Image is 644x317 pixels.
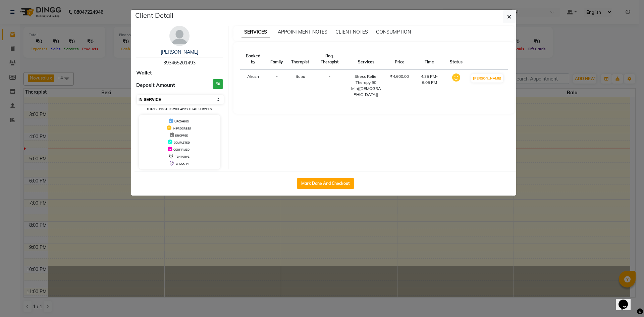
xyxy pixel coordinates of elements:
div: ₹4,600.00 [390,73,409,80]
span: TENTATIVE [175,155,190,158]
span: SERVICES [241,26,270,38]
span: COMPLETED [174,141,190,144]
div: Stress Relief Therapy 90 Min([DEMOGRAPHIC_DATA]) [350,73,382,98]
span: CONSUMPTION [376,29,411,35]
td: - [313,69,346,102]
td: - [266,69,287,102]
th: Status [446,49,467,69]
span: APPOINTMENT NOTES [278,29,327,35]
span: IN PROGRESS [173,127,191,130]
span: CLIENT NOTES [335,29,368,35]
th: Req. Therapist [313,49,346,69]
span: UPCOMING [174,120,189,123]
th: Price [386,49,413,69]
span: Wallet [136,69,152,77]
span: CONFIRMED [173,148,190,151]
th: Booked by [240,49,267,69]
span: Deposit Amount [136,82,175,89]
th: Services [346,49,386,69]
button: [PERSON_NAME] [471,74,503,83]
th: Family [266,49,287,69]
td: Akash [240,69,267,102]
h3: ₹0 [213,79,223,89]
th: Therapist [287,49,313,69]
iframe: chat widget [616,290,637,310]
span: CHECK-IN [176,162,189,165]
small: Change in status will apply to all services. [147,107,212,111]
a: [PERSON_NAME] [161,49,198,55]
span: Bubu [296,74,305,79]
img: avatar [169,26,190,46]
td: 4:35 PM-6:05 PM [413,69,446,102]
span: 393465201493 [163,60,196,66]
th: Time [413,49,446,69]
h5: Client Detail [135,10,173,20]
span: DROPPED [175,134,188,137]
button: Mark Done And Checkout [297,178,354,189]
